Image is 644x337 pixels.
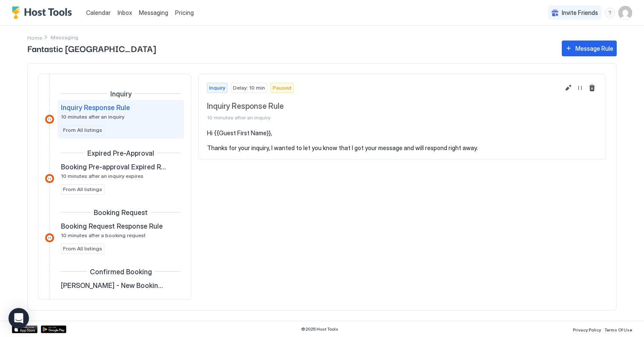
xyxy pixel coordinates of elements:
[86,9,111,16] span: Calendar
[207,129,597,152] pre: Hi {{Guest First Name}}, Thanks for your inquiry, I wanted to let you know that I got your messag...
[118,8,132,17] a: Inbox
[61,222,163,230] span: Booking Request Response Rule
[27,33,42,42] div: Breadcrumb
[94,208,148,217] span: Booking Request
[12,325,37,333] a: App Store
[563,83,573,93] button: Edit message rule
[233,84,265,92] span: Delay: 10 min
[27,42,553,55] span: Fantastic [GEOGRAPHIC_DATA]
[139,9,168,16] span: Messaging
[61,291,116,298] span: Shortly after a booking
[273,84,291,92] span: Paused
[573,325,601,334] a: Privacy Policy
[301,326,338,332] span: © 2025 Host Tools
[61,173,144,179] span: 10 minutes after an inquiry expires
[110,90,132,98] span: Inquiry
[86,8,111,17] a: Calendar
[27,35,42,41] span: Home
[61,232,146,238] span: 10 minutes after a booking request
[573,327,601,332] span: Privacy Policy
[12,6,76,19] a: Host Tools Logo
[61,113,124,120] span: 10 minutes after an inquiry
[61,281,167,290] span: [PERSON_NAME] - New Booking Email Rule
[604,325,632,334] a: Terms Of Use
[575,83,585,93] button: Resume Message Rule
[562,9,598,17] span: Invite Friends
[9,308,29,328] div: Open Intercom Messenger
[41,325,66,333] a: Google Play Store
[207,114,560,121] span: 10 minutes after an inquiry
[604,327,632,332] span: Terms Of Use
[63,245,102,253] span: From All listings
[575,44,613,53] div: Message Rule
[63,186,102,193] span: From All listings
[562,41,617,56] button: Message Rule
[587,83,597,93] button: Delete message rule
[175,9,194,17] span: Pricing
[61,163,167,171] span: Booking Pre-approval Expired Rule
[63,126,102,134] span: From All listings
[51,34,78,41] span: Breadcrumb
[87,149,154,157] span: Expired Pre-Approval
[139,8,168,17] a: Messaging
[605,8,615,18] div: menu
[618,6,632,20] div: User profile
[118,9,132,16] span: Inbox
[27,33,42,42] a: Home
[90,267,152,276] span: Confirmed Booking
[61,103,130,112] span: Inquiry Response Rule
[207,102,560,111] span: Inquiry Response Rule
[209,84,225,92] span: Inquiry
